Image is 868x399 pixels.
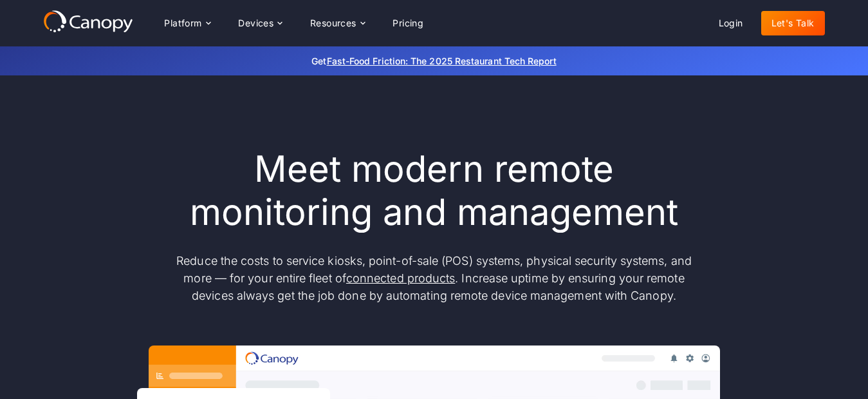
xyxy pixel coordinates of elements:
[164,252,705,304] p: Reduce the costs to service kiosks, point-of-sale (POS) systems, physical security systems, and m...
[310,19,356,28] div: Resources
[300,10,374,36] div: Resources
[228,10,292,36] div: Devices
[119,54,750,68] p: Get
[708,11,753,35] a: Login
[761,11,825,35] a: Let's Talk
[382,11,434,35] a: Pricing
[154,10,220,36] div: Platform
[238,19,273,28] div: Devices
[346,271,455,285] a: connected products
[327,55,557,66] a: Fast-Food Friction: The 2025 Restaurant Tech Report
[164,148,705,234] h1: Meet modern remote monitoring and management
[164,19,201,28] div: Platform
